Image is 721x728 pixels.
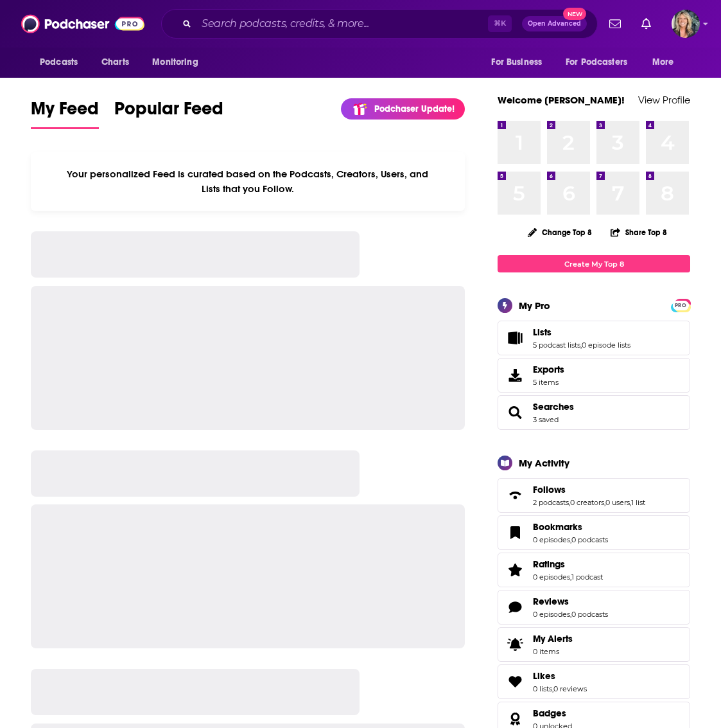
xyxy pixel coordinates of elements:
[519,299,550,312] div: My Pro
[533,341,580,350] a: 5 podcast lists
[502,635,528,653] span: My Alerts
[498,94,625,106] a: Welcome [PERSON_NAME]!
[636,13,656,35] a: Show notifications dropdown
[604,13,626,35] a: Show notifications dropdown
[630,498,631,507] span: ,
[672,10,700,38] img: User Profile
[571,535,608,544] a: 0 podcasts
[563,8,586,20] span: New
[498,358,690,393] a: Exports
[580,341,582,350] span: ,
[533,401,574,413] a: Searches
[533,596,569,607] span: Reviews
[498,627,690,662] a: My Alerts
[152,53,198,71] span: Monitoring
[21,12,144,36] img: Podchaser - Follow, Share and Rate Podcasts
[533,535,570,544] a: 0 episodes
[114,98,223,129] a: Popular Feed
[498,590,690,625] span: Reviews
[605,498,630,507] a: 0 users
[502,486,528,504] a: Follows
[528,21,581,27] span: Open Advanced
[610,220,668,245] button: Share Top 8
[482,50,558,75] button: open menu
[533,633,573,644] span: My Alerts
[533,670,587,682] a: Likes
[533,707,572,719] a: Badges
[502,598,528,616] a: Reviews
[498,395,690,430] span: Searches
[502,404,528,422] a: Searches
[533,558,565,570] span: Ratings
[533,610,570,619] a: 0 episodes
[673,300,688,310] a: PRO
[491,53,542,71] span: For Business
[31,98,99,127] span: My Feed
[570,610,571,619] span: ,
[498,255,690,272] a: Create My Top 8
[502,366,528,384] span: Exports
[498,478,690,513] span: Follows
[498,321,690,355] span: Lists
[31,98,99,129] a: My Feed
[533,326,630,338] a: Lists
[533,596,608,607] a: Reviews
[101,53,129,71] span: Charts
[571,573,603,582] a: 1 podcast
[533,378,564,387] span: 5 items
[533,647,573,656] span: 0 items
[374,103,455,114] p: Podchaser Update!
[533,521,608,533] a: Bookmarks
[533,684,552,693] a: 0 lists
[533,707,566,719] span: Badges
[114,98,223,127] span: Popular Feed
[570,498,604,507] a: 0 creators
[40,53,78,71] span: Podcasts
[533,670,555,682] span: Likes
[566,53,627,71] span: For Podcasters
[570,573,571,582] span: ,
[533,484,645,495] a: Follows
[498,553,690,587] span: Ratings
[502,673,528,691] a: Likes
[533,484,566,495] span: Follows
[161,9,598,39] div: Search podcasts, credits, & more...
[582,341,630,350] a: 0 episode lists
[533,364,564,375] span: Exports
[488,15,512,32] span: ⌘ K
[570,535,571,544] span: ,
[498,515,690,550] span: Bookmarks
[196,13,488,34] input: Search podcasts, credits, & more...
[533,415,559,424] a: 3 saved
[502,561,528,579] a: Ratings
[571,610,608,619] a: 0 podcasts
[557,50,646,75] button: open menu
[533,558,603,570] a: Ratings
[672,10,700,38] button: Show profile menu
[522,16,587,31] button: Open AdvancedNew
[498,664,690,699] span: Likes
[604,498,605,507] span: ,
[31,152,465,211] div: Your personalized Feed is curated based on the Podcasts, Creators, Users, and Lists that you Follow.
[533,498,569,507] a: 2 podcasts
[502,524,528,542] a: Bookmarks
[93,50,137,75] a: Charts
[652,53,674,71] span: More
[672,10,700,38] span: Logged in as lisa.beech
[143,50,214,75] button: open menu
[502,329,528,347] a: Lists
[553,684,587,693] a: 0 reviews
[638,94,690,106] a: View Profile
[519,457,569,469] div: My Activity
[631,498,645,507] a: 1 list
[502,710,528,728] a: Badges
[533,573,570,582] a: 0 episodes
[533,521,582,533] span: Bookmarks
[569,498,570,507] span: ,
[31,50,94,75] button: open menu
